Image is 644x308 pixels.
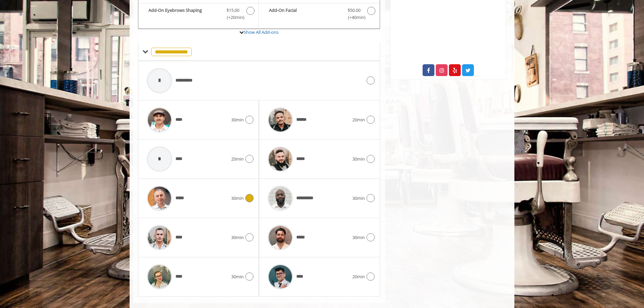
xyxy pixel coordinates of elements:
span: $15.00 [226,7,239,14]
span: 30min [231,116,244,123]
b: Add-On Facial [269,7,341,21]
span: 20min [352,116,365,123]
span: 30min [352,195,365,202]
a: Show All Add-ons [244,29,278,35]
b: Add-On Eyebrows Shaping [149,7,220,21]
label: Add-On Facial [262,7,376,23]
span: (+40min ) [344,14,364,21]
span: 30min [231,195,244,202]
span: 30min [231,234,244,241]
span: 30min [231,273,244,280]
span: (+20min ) [223,14,243,21]
span: 20min [352,273,365,280]
span: $50.00 [348,7,360,14]
span: 30min [352,156,365,163]
span: 20min [231,156,244,163]
span: 30min [352,234,365,241]
label: Add-On Eyebrows Shaping [142,7,255,23]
